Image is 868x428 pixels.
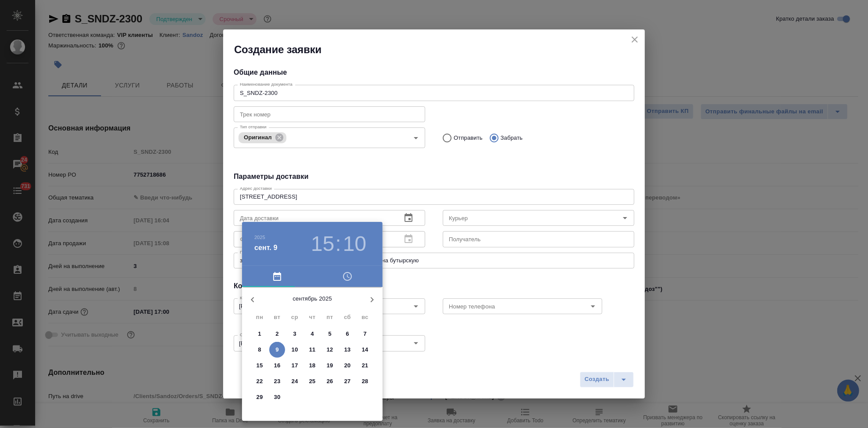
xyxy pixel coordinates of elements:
button: 27 [340,374,355,389]
button: 25 [304,374,320,389]
button: 5 [322,326,338,342]
button: 2 [269,326,285,342]
button: 30 [269,389,285,405]
button: 10 [287,342,303,358]
p: 6 [346,330,349,338]
p: 19 [327,361,333,370]
p: 20 [344,361,351,370]
span: ср [287,313,303,322]
p: 27 [344,377,351,386]
p: 17 [292,361,298,370]
button: 11 [304,342,320,358]
span: вс [357,313,373,322]
p: 12 [327,345,333,354]
button: 15 [252,358,268,374]
button: 8 [252,342,268,358]
button: 9 [269,342,285,358]
button: 7 [357,326,373,342]
p: 7 [363,330,366,338]
button: 21 [357,358,373,374]
p: 1 [258,330,261,338]
span: сб [340,313,355,322]
p: 10 [292,345,298,354]
button: 14 [357,342,373,358]
p: 30 [274,393,281,402]
button: 1 [252,326,268,342]
p: 28 [362,377,369,386]
p: 22 [257,377,263,386]
p: 14 [362,345,369,354]
p: 5 [328,330,331,338]
p: 23 [274,377,281,386]
p: 11 [309,345,316,354]
button: 15 [311,232,334,256]
button: 29 [252,389,268,405]
p: 18 [309,361,316,370]
p: 24 [292,377,298,386]
p: 29 [257,393,263,402]
span: вт [269,313,285,322]
button: 18 [304,358,320,374]
p: 4 [311,330,314,338]
p: 21 [362,361,369,370]
button: 28 [357,374,373,389]
p: 25 [309,377,316,386]
h3: : [335,232,341,256]
button: 20 [340,358,355,374]
p: 3 [293,330,296,338]
p: 16 [274,361,281,370]
button: 10 [343,232,366,256]
p: 15 [257,361,263,370]
button: 19 [322,358,338,374]
button: 17 [287,358,303,374]
span: чт [304,313,320,322]
button: сент. 9 [254,243,278,253]
button: 24 [287,374,303,389]
p: 2 [275,330,278,338]
span: пн [252,313,268,322]
button: 26 [322,374,338,389]
span: пт [322,313,338,322]
button: 12 [322,342,338,358]
button: 2025 [254,235,265,240]
p: 26 [327,377,333,386]
button: 22 [252,374,268,389]
button: 16 [269,358,285,374]
button: 13 [340,342,355,358]
p: 13 [344,345,351,354]
button: 4 [304,326,320,342]
p: сентябрь 2025 [263,294,362,303]
button: 3 [287,326,303,342]
button: 6 [340,326,355,342]
p: 9 [275,345,278,354]
p: 8 [258,345,261,354]
button: 23 [269,374,285,389]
